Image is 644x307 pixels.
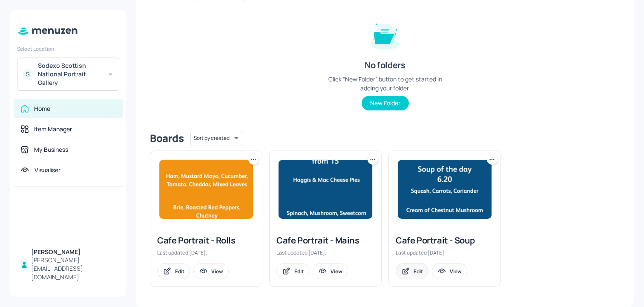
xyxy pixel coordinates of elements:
div: Cafe Portrait - Rolls [157,235,255,246]
div: Select Location [17,45,119,52]
div: Edit [175,268,184,275]
div: Sodexo Scottish National Portrait Gallery [38,61,102,87]
img: folder-empty [364,13,406,56]
div: Cafe Portrait - Mains [276,235,374,246]
div: Last updated [DATE]. [396,249,494,256]
img: 2025-05-27-17483385572063272ok3ggty.jpeg [398,160,492,219]
img: 2025-09-17-1758103744593mi5p95vf6ia.jpeg [159,160,253,219]
div: Home [34,104,50,113]
div: No folders [365,59,405,71]
div: Last updated [DATE]. [157,249,255,256]
img: 2025-06-09-1749458614777l187jgfxbq.jpeg [279,160,372,219]
div: My Business [34,145,68,154]
div: S [23,69,33,79]
div: Sort by created [190,130,243,147]
div: [PERSON_NAME] [31,248,116,256]
div: Visualiser [34,166,60,174]
div: View [450,268,462,275]
div: Cafe Portrait - Soup [396,235,494,246]
div: Click “New Folder” button to get started in adding your folder. [321,75,449,93]
div: Item Manager [34,125,72,133]
div: Last updated [DATE]. [276,249,374,256]
div: [PERSON_NAME][EMAIL_ADDRESS][DOMAIN_NAME] [31,256,116,281]
div: Edit [414,268,423,275]
button: New Folder [362,96,409,110]
div: Edit [294,268,304,275]
div: View [211,268,223,275]
div: View [331,268,342,275]
div: Boards [150,131,184,145]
